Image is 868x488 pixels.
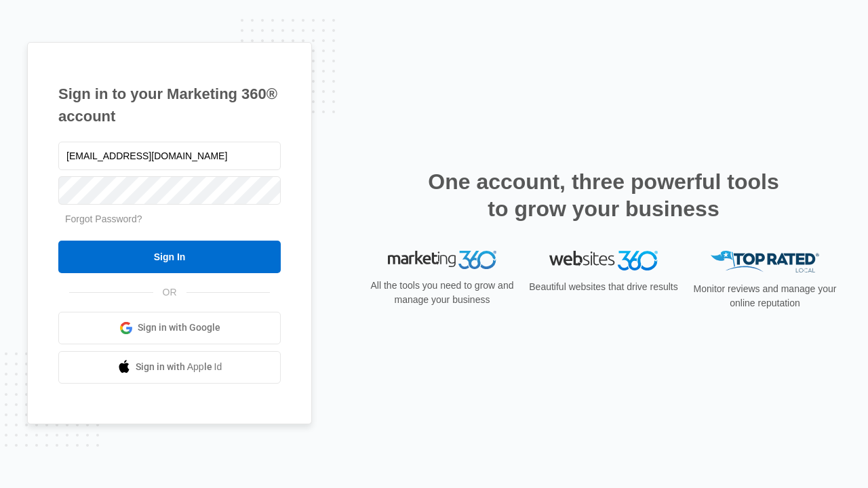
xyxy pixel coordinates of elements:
[58,83,281,127] h1: Sign in to your Marketing 360® account
[65,213,142,224] a: Forgot Password?
[138,321,220,335] span: Sign in with Google
[58,312,281,344] a: Sign in with Google
[528,280,679,294] p: Beautiful websites that drive results
[58,351,281,384] a: Sign in with Apple Id
[58,142,281,170] input: Email
[549,251,658,270] img: Websites 360
[388,251,496,270] img: Marketing 360
[424,168,783,222] h2: One account, three powerful tools to grow your business
[153,285,186,300] span: OR
[711,251,819,273] img: Top Rated Local
[689,282,841,310] p: Monitor reviews and manage your online reputation
[366,279,518,307] p: All the tools you need to grow and manage your business
[136,360,222,374] span: Sign in with Apple Id
[58,241,281,273] input: Sign In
